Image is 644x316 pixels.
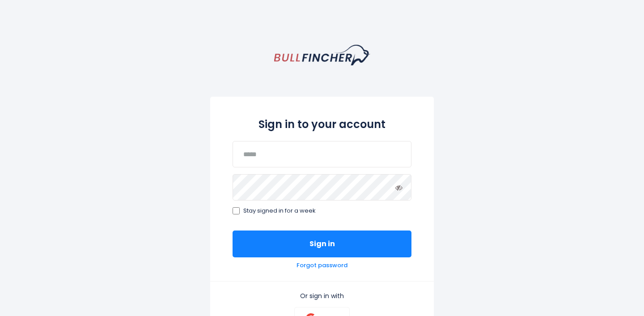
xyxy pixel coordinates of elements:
p: Or sign in with [233,292,411,300]
a: homepage [274,45,370,65]
button: Sign in [233,231,411,257]
h2: Sign in to your account [233,116,411,132]
span: Stay signed in for a week [243,207,316,215]
input: Stay signed in for a week [233,207,240,214]
a: Forgot password [297,262,347,269]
